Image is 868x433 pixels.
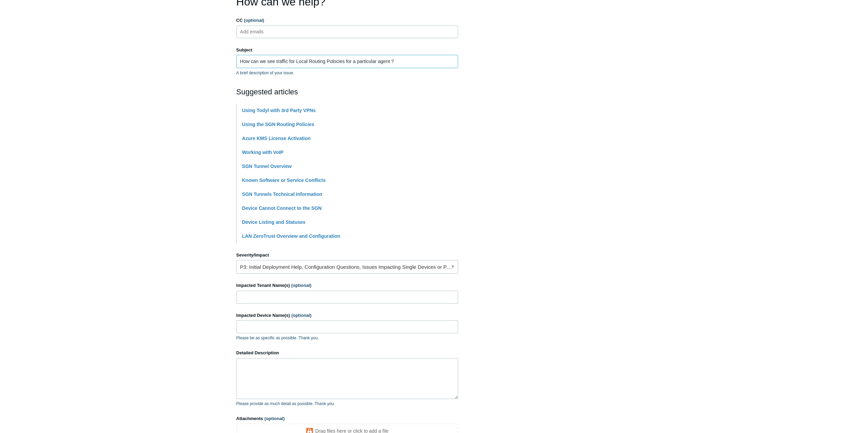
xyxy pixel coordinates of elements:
label: Severity/Impact [236,252,458,259]
input: Add emails [237,27,278,37]
a: P3: Initial Deployment Help, Configuration Questions, Issues Impacting Single Devices or Past Out... [236,260,458,274]
span: (optional) [264,416,284,421]
a: Using the SGN Routing Policies [242,122,314,127]
label: Detailed Description [236,350,458,356]
label: Subject [236,47,458,53]
a: SGN Tunnel Overview [242,164,292,169]
h2: Suggested articles [236,86,458,97]
p: Please provide as much detail as possible. Thank you. [236,401,458,407]
label: CC [236,17,458,24]
label: Impacted Tenant Name(s) [236,282,458,289]
a: Device Listing and Statuses [242,219,306,225]
a: LAN ZeroTrust Overview and Configuration [242,233,340,239]
p: Please be as specific as possible. Thank you. [236,335,458,341]
a: Working with VoIP [242,150,284,155]
span: (optional) [291,313,311,318]
span: (optional) [244,18,264,23]
a: Device Cannot Connect to the SGN [242,205,322,211]
a: Known Software or Service Conflicts [242,177,326,183]
label: Attachments [236,415,458,422]
a: Using Todyl with 3rd Party VPNs [242,108,316,113]
p: A brief description of your issue. [236,70,458,76]
a: SGN Tunnels Technical Information [242,191,322,197]
label: Impacted Device Name(s) [236,312,458,319]
span: (optional) [291,283,311,288]
a: Azure KMS License Activation [242,136,311,141]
